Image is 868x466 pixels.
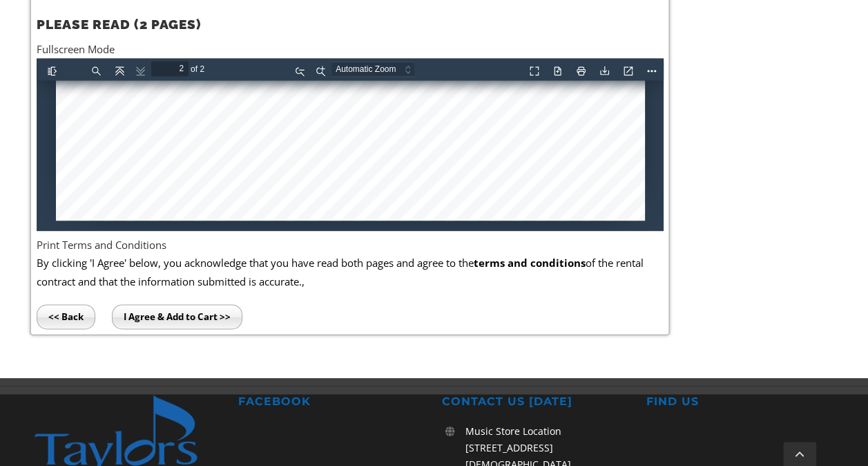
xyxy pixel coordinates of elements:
span: of 2 [152,3,173,19]
b: terms and conditions [474,256,586,270]
select: Zoom [295,3,393,18]
input: << Back [37,304,95,329]
h2: FACEBOOK [238,394,426,409]
a: Fullscreen Mode [37,42,115,56]
p: By clicking 'I Agree' below, you acknowledge that you have read both pages and agree to the of th... [37,254,664,290]
h2: CONTACT US [DATE] [442,394,630,409]
input: Page [115,3,152,18]
h2: FIND US [646,394,833,409]
input: I Agree & Add to Cart >> [112,304,242,329]
a: Print Terms and Conditions [37,238,166,252]
strong: PLEASE READ (2 PAGES) [37,17,201,32]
